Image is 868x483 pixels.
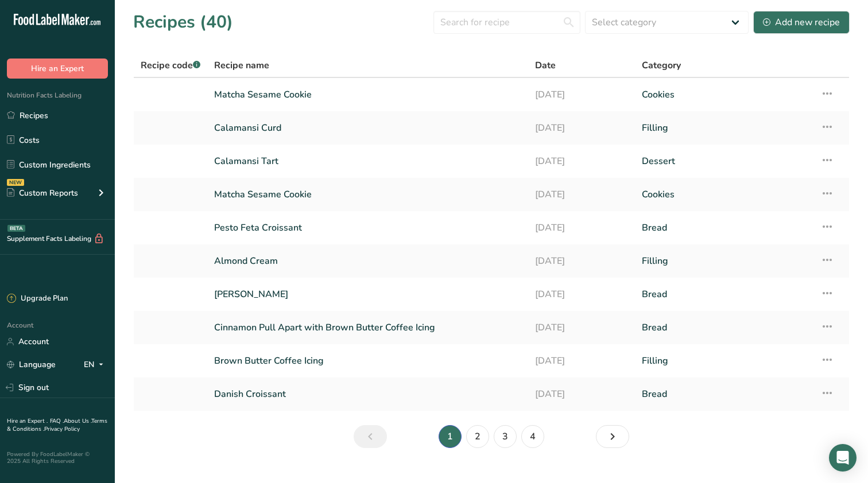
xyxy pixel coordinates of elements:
a: Bread [642,216,807,240]
a: Danish Croissant [214,382,521,406]
div: EN [84,358,108,372]
a: Matcha Sesame Cookie [214,182,521,207]
a: [DATE] [535,83,628,107]
div: Open Intercom Messenger [829,444,857,472]
div: Upgrade Plan [7,293,68,305]
a: Matcha Sesame Cookie [214,83,521,107]
a: Calamansi Curd [214,116,521,140]
a: Terms & Conditions . [7,417,107,433]
span: Date [535,59,556,72]
a: Page 3. [494,425,517,448]
a: Previous page [354,425,387,448]
a: Cookies [642,83,807,107]
span: Recipe code [141,59,200,72]
button: Add new recipe [753,11,850,34]
a: [DATE] [535,349,628,373]
a: Calamansi Tart [214,149,521,173]
a: Brown Butter Coffee Icing [214,349,521,373]
a: Hire an Expert . [7,417,48,425]
a: [DATE] [535,116,628,140]
a: Almond Cream [214,249,521,273]
a: Language [7,355,56,375]
a: Filling [642,349,807,373]
a: [DATE] [535,216,628,240]
a: Bread [642,315,807,340]
a: Next page [596,425,629,448]
a: Page 2. [466,425,489,448]
span: Recipe name [214,59,269,72]
a: FAQ . [50,417,64,425]
a: [DATE] [535,315,628,340]
div: BETA [7,225,25,232]
span: Category [642,59,681,72]
a: Page 4. [521,425,544,448]
a: [PERSON_NAME] [214,282,521,306]
a: Pesto Feta Croissant [214,216,521,240]
a: Cinnamon Pull Apart with Brown Butter Coffee Icing [214,315,521,340]
a: [DATE] [535,282,628,306]
a: Dessert [642,149,807,173]
a: Filling [642,249,807,273]
div: Add new recipe [763,15,840,29]
div: NEW [7,179,24,186]
a: [DATE] [535,149,628,173]
a: [DATE] [535,182,628,207]
input: Search for recipe [433,11,580,34]
h1: Recipes (40) [133,9,233,35]
div: Custom Reports [7,187,78,199]
button: Hire an Expert [7,59,108,79]
a: Bread [642,382,807,406]
a: About Us . [64,417,91,425]
a: Cookies [642,182,807,207]
div: Powered By FoodLabelMaker © 2025 All Rights Reserved [7,451,108,465]
a: Privacy Policy [44,425,80,433]
a: Filling [642,116,807,140]
a: [DATE] [535,249,628,273]
a: Bread [642,282,807,306]
a: [DATE] [535,382,628,406]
